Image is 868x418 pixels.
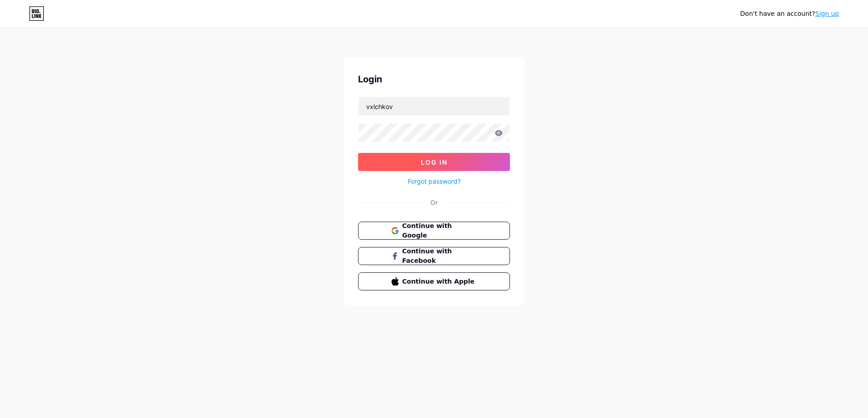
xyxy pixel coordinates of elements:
[421,158,448,166] span: Log In
[358,222,510,240] button: Continue with Google
[815,10,839,17] a: Sign up
[740,9,839,19] div: Don't have an account?
[358,153,510,171] button: Log In
[408,176,461,186] a: Forgot password?
[402,247,477,266] span: Continue with Facebook
[358,272,510,290] button: Continue with Apple
[358,247,510,265] button: Continue with Facebook
[430,198,438,207] div: Or
[402,221,477,240] span: Continue with Google
[358,72,510,86] div: Login
[359,97,509,115] input: Username
[402,277,477,286] span: Continue with Apple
